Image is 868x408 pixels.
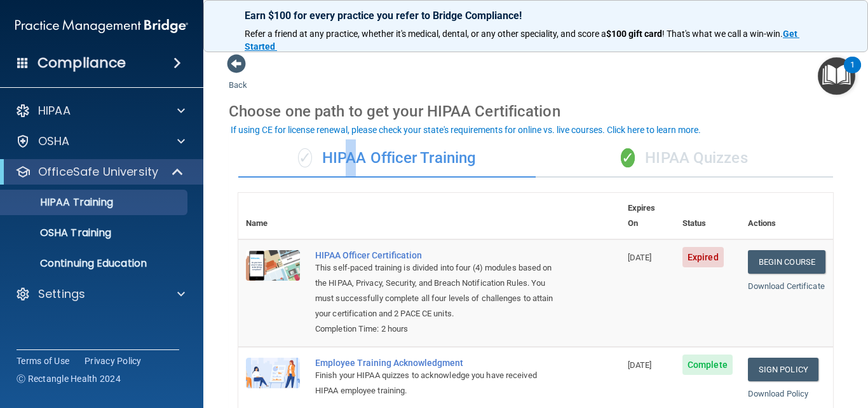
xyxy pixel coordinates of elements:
[818,57,855,95] button: Open Resource Center, 1 new notification
[682,355,733,375] span: Complete
[238,139,536,178] div: HIPAA Officer Training
[315,250,557,260] a: HIPAA Officer Certification
[38,164,158,179] p: OfficeSafe University
[245,29,799,52] a: Get Started
[85,355,142,367] a: Privacy Policy
[15,286,185,302] a: Settings
[675,193,740,239] th: Status
[38,134,70,149] p: OSHA
[8,196,113,209] p: HIPAA Training
[315,321,557,337] div: Completion Time: 2 hours
[628,253,652,262] span: [DATE]
[229,93,843,130] div: Choose one path to get your HIPAA Certification
[17,372,121,385] span: Ⓒ Rectangle Health 2024
[748,281,825,291] a: Download Certificate
[38,286,85,302] p: Settings
[229,65,247,90] a: Back
[15,103,185,118] a: HIPAA
[245,10,827,22] p: Earn $100 for every practice you refer to Bridge Compliance!
[315,368,557,398] div: Finish your HIPAA quizzes to acknowledge you have received HIPAA employee training.
[245,29,606,39] span: Refer a friend at any practice, whether it's medical, dental, or any other speciality, and score a
[606,29,662,39] strong: $100 gift card
[748,358,818,381] a: Sign Policy
[620,193,675,239] th: Expires On
[231,125,701,134] div: If using CE for license renewal, please check your state's requirements for online vs. live cours...
[8,257,182,270] p: Continuing Education
[536,139,833,178] div: HIPAA Quizzes
[621,148,635,167] span: ✓
[37,54,126,72] h4: Compliance
[229,123,703,136] button: If using CE for license renewal, please check your state's requirements for online vs. live cours...
[238,193,308,239] th: Name
[740,193,833,239] th: Actions
[628,360,652,370] span: [DATE]
[662,29,783,39] span: ! That's what we call a win-win.
[315,260,557,321] div: This self-paced training is divided into four (4) modules based on the HIPAA, Privacy, Security, ...
[8,227,111,239] p: OSHA Training
[748,389,809,398] a: Download Policy
[38,103,71,118] p: HIPAA
[298,148,312,167] span: ✓
[15,164,184,179] a: OfficeSafe University
[315,358,557,368] div: Employee Training Acknowledgment
[682,247,724,267] span: Expired
[15,134,185,149] a: OSHA
[850,65,855,81] div: 1
[17,355,69,367] a: Terms of Use
[748,250,825,274] a: Begin Course
[15,13,188,39] img: PMB logo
